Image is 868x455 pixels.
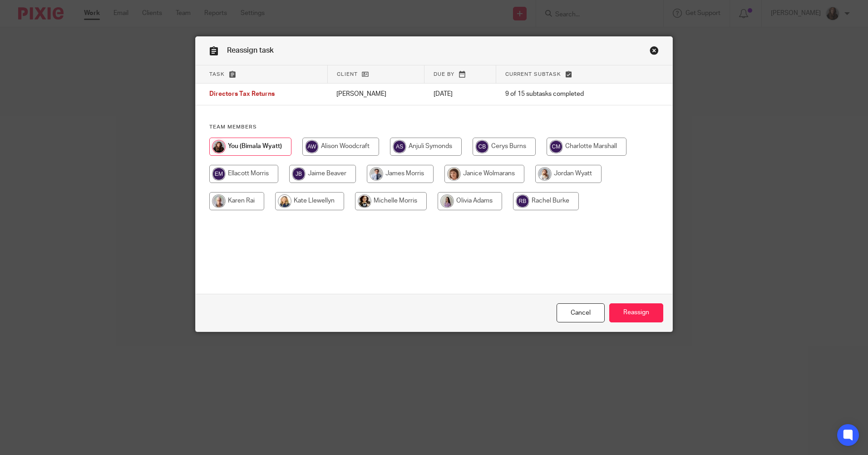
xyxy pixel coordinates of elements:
[209,72,225,77] span: Task
[209,124,659,131] h4: Team members
[209,91,275,98] span: Directors Tax Returns
[337,72,358,77] span: Client
[505,72,561,77] span: Current subtask
[336,89,415,99] p: [PERSON_NAME]
[609,303,663,323] input: Reassign
[557,303,605,323] a: Close this dialog window
[434,89,487,99] p: [DATE]
[434,72,454,77] span: Due by
[227,47,274,54] span: Reassign task
[496,84,634,105] td: 9 of 15 subtasks completed
[650,46,659,58] a: Close this dialog window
